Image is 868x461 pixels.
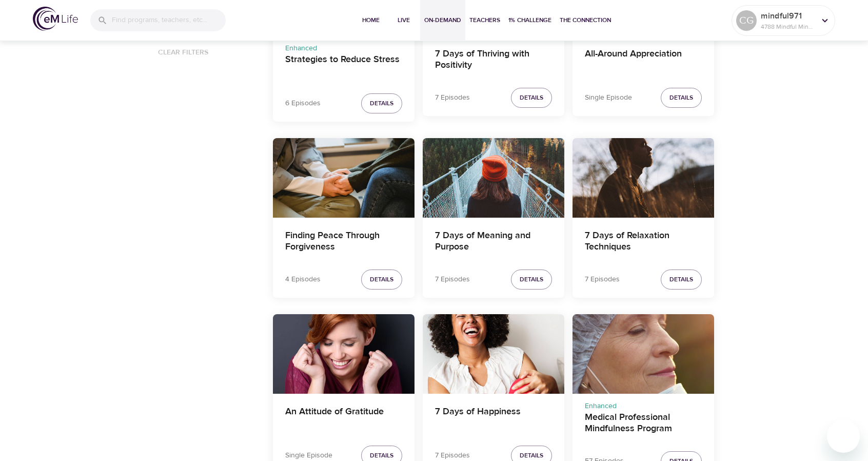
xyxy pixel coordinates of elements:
p: 4 Episodes [285,274,321,285]
h4: Strategies to Reduce Stress [285,54,402,79]
h4: All-Around Appreciation [585,48,702,73]
input: Find programs, teachers, etc... [112,9,226,31]
span: Home [359,15,383,26]
button: Details [661,270,702,290]
span: Details [669,274,693,285]
p: Single Episode [585,92,632,103]
p: mindful971 [761,10,815,22]
button: 7 Days of Relaxation Techniques [573,138,714,218]
button: Details [361,270,402,290]
p: 6 Episodes [285,98,321,109]
h4: 7 Days of Thriving with Positivity [435,48,552,73]
button: An Attitude of Gratitude [273,314,415,394]
span: Details [370,274,393,285]
h4: 7 Days of Relaxation Techniques [585,230,702,255]
h4: An Attitude of Gratitude [285,406,402,431]
iframe: Button to launch messaging window [827,420,860,453]
button: Details [661,88,702,108]
span: On-Demand [424,15,461,26]
h4: Medical Professional Mindfulness Program [585,412,702,436]
button: 7 Days of Meaning and Purpose [423,138,564,218]
span: Details [520,92,543,103]
h4: 7 Days of Happiness [435,406,552,431]
span: Teachers [469,15,500,26]
p: 7 Episodes [435,450,470,461]
p: 4788 Mindful Minutes [761,22,815,31]
div: CG [736,10,757,31]
span: 1% Challenge [508,15,551,26]
span: Details [520,450,543,461]
button: Medical Professional Mindfulness Program [573,314,714,394]
p: 7 Episodes [435,92,470,103]
span: Details [520,274,543,285]
p: 7 Episodes [585,274,620,285]
span: Enhanced [285,44,317,53]
span: Details [669,92,693,103]
button: Details [361,93,402,113]
p: Single Episode [285,450,332,461]
button: 7 Days of Happiness [423,314,564,394]
button: Finding Peace Through Forgiveness [273,138,415,218]
button: Details [511,88,552,108]
span: Details [370,98,393,109]
span: Live [391,15,416,26]
p: 7 Episodes [435,274,470,285]
h4: 7 Days of Meaning and Purpose [435,230,552,255]
button: Details [511,270,552,290]
span: The Connection [560,15,611,26]
img: logo [33,7,78,31]
span: Details [370,450,393,461]
h4: Finding Peace Through Forgiveness [285,230,402,255]
span: Enhanced [585,401,617,411]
